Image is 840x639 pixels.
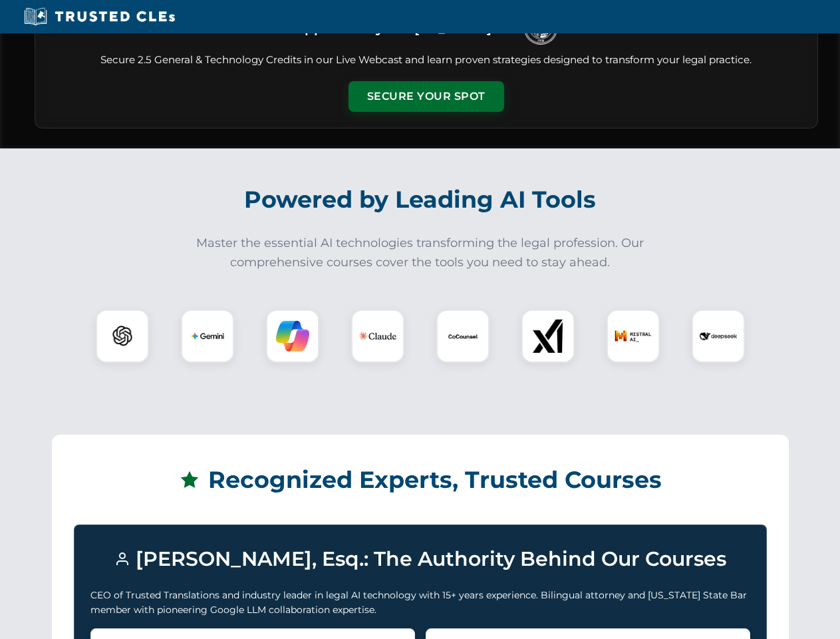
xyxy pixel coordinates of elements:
[351,310,404,363] div: Claude
[521,310,575,363] div: xAI
[181,310,234,363] div: Gemini
[531,319,565,353] img: xAI Logo
[359,318,396,355] img: Claude Logo
[266,310,319,363] div: Copilot
[90,588,750,618] p: CEO of Trusted Translations and industry leader in legal AI technology with 15+ years experience....
[52,176,789,223] h2: Powered by Leading AI Tools
[51,53,801,68] p: Secure 2.5 General & Technology Credits in our Live Webcast and learn proven strategies designed ...
[436,310,490,363] div: CoCounsel
[276,319,309,353] img: Copilot Logo
[96,310,149,363] div: ChatGPT
[90,541,750,577] h3: [PERSON_NAME], Esq.: The Authority Behind Our Courses
[607,310,660,363] div: Mistral AI
[74,457,767,503] h2: Recognized Experts, Trusted Courses
[700,318,737,355] img: DeepSeek Logo
[191,319,224,353] img: Gemini Logo
[349,81,504,112] button: Secure Your Spot
[20,7,179,27] img: Trusted CLEs
[103,317,142,355] img: ChatGPT Logo
[692,310,745,363] div: DeepSeek
[615,318,652,355] img: Mistral AI Logo
[446,319,480,353] img: CoCounsel Logo
[188,234,653,272] p: Master the essential AI technologies transforming the legal profession. Our comprehensive courses...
